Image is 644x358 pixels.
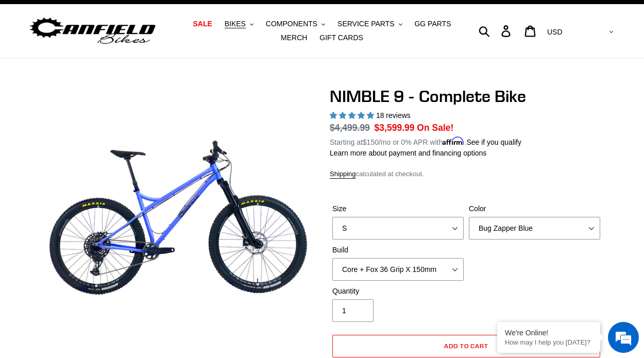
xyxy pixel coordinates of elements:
[414,20,451,28] span: GG PARTS
[443,137,464,145] span: Affirm
[330,87,603,106] h1: NIMBLE 9 - Complete Bike
[375,123,415,133] span: $3,599.99
[11,57,27,72] div: Navigation go back
[193,20,212,28] span: SALE
[409,17,456,31] a: GG PARTS
[505,329,592,337] div: We're Online!
[363,138,379,146] span: $150
[261,17,330,31] button: COMPONENTS
[332,245,464,255] label: Build
[332,203,464,214] label: Size
[330,134,521,148] p: Starting at /mo or 0% APR with .
[60,111,142,215] span: We're online!
[69,58,189,71] div: Chat with us now
[266,20,317,28] span: COMPONENTS
[281,33,307,42] span: MERCH
[332,335,600,357] button: Add to cart
[417,121,453,134] span: On Sale!
[332,286,464,297] label: Quantity
[444,342,489,350] span: Add to cart
[276,31,312,45] a: MERCH
[466,138,521,146] a: See if you qualify - Learn more about Affirm Financing (opens in modal)
[330,170,356,179] a: Shipping
[330,149,486,157] a: Learn more about payment and financing options
[330,169,603,179] div: calculated at checkout.
[33,52,59,77] img: d_696896380_company_1647369064580_696896380
[332,17,407,31] button: SERVICE PARTS
[188,17,217,31] a: SALE
[469,203,600,214] label: Color
[314,31,368,45] a: GIFT CARDS
[376,111,411,120] span: 18 reviews
[169,5,194,30] div: Minimize live chat window
[28,15,157,47] img: Canfield Bikes
[319,33,363,42] span: GIFT CARDS
[225,20,246,28] span: BIKES
[330,123,370,133] s: $4,499.99
[337,20,394,28] span: SERVICE PARTS
[219,17,259,31] button: BIKES
[5,244,196,280] textarea: Type your message and hit 'Enter'
[330,111,376,120] span: 4.89 stars
[505,338,592,346] p: How may I help you today?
